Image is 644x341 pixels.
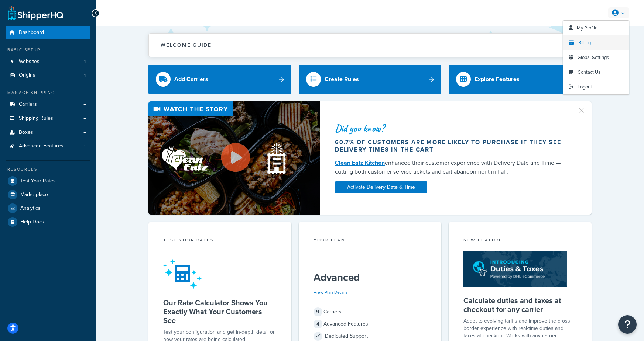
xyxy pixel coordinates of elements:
[19,72,35,79] span: Origins
[6,26,90,39] a: Dashboard
[163,237,277,245] div: Test your rates
[563,50,629,65] a: Global Settings
[314,307,427,317] div: Carriers
[20,192,48,198] span: Marketplace
[314,272,427,283] h5: Advanced
[314,307,322,316] span: 9
[148,65,291,94] a: Add Carriers
[563,65,629,80] a: Contact Us
[83,143,86,149] span: 3
[563,21,629,35] a: My Profile
[577,24,597,31] span: My Profile
[463,317,577,340] p: Adapt to evolving tariffs and improve the cross-border experience with real-time duties and taxes...
[6,69,90,82] a: Origins1
[335,139,568,153] div: 60.7% of customers are more likely to purchase if they see delivery times in the cart
[475,74,520,84] div: Explore Features
[463,296,577,314] h5: Calculate duties and taxes at checkout for any carrier
[6,69,90,82] li: Origins
[6,90,90,96] div: Manage Shipping
[6,139,90,153] li: Advanced Features
[84,59,86,65] span: 1
[578,69,600,76] span: Contact Us
[618,315,637,334] button: Open Resource Center
[6,174,90,188] a: Test Your Rates
[563,80,629,94] a: Logout
[299,65,442,94] a: Create Rules
[20,178,56,184] span: Test Your Rates
[19,29,44,36] span: Dashboard
[314,320,322,328] span: 4
[163,298,277,325] h5: Our Rate Calculator Shows You Exactly What Your Customers See
[314,289,348,296] a: View Plan Details
[6,55,90,69] li: Websites
[325,74,359,84] div: Create Rules
[563,35,629,50] a: Billing
[335,159,568,176] div: enhanced their customer experience with Delivery Date and Time — cutting both customer service ti...
[149,34,591,57] button: Welcome Guide
[6,112,90,125] a: Shipping Rules
[19,129,33,136] span: Boxes
[6,47,90,53] div: Basic Setup
[19,115,53,122] span: Shipping Rules
[314,319,427,329] div: Advanced Features
[148,101,320,215] img: Video thumbnail
[6,126,90,139] a: Boxes
[335,181,427,193] a: Activate Delivery Date & Time
[449,65,592,94] a: Explore Features
[6,139,90,153] a: Advanced Features3
[335,159,385,167] a: Clean Eatz Kitchen
[578,54,609,61] span: Global Settings
[19,101,37,108] span: Carriers
[84,72,86,79] span: 1
[20,205,41,212] span: Analytics
[20,219,44,225] span: Help Docs
[463,237,577,245] div: New Feature
[161,42,212,48] h2: Welcome Guide
[314,237,427,245] div: Your Plan
[6,215,90,229] a: Help Docs
[6,188,90,201] a: Marketplace
[578,39,591,46] span: Billing
[19,59,40,65] span: Websites
[335,123,568,133] div: Did you know?
[578,83,592,90] span: Logout
[6,166,90,173] div: Resources
[19,143,64,149] span: Advanced Features
[6,55,90,69] a: Websites1
[6,202,90,215] a: Analytics
[6,98,90,111] a: Carriers
[174,74,208,84] div: Add Carriers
